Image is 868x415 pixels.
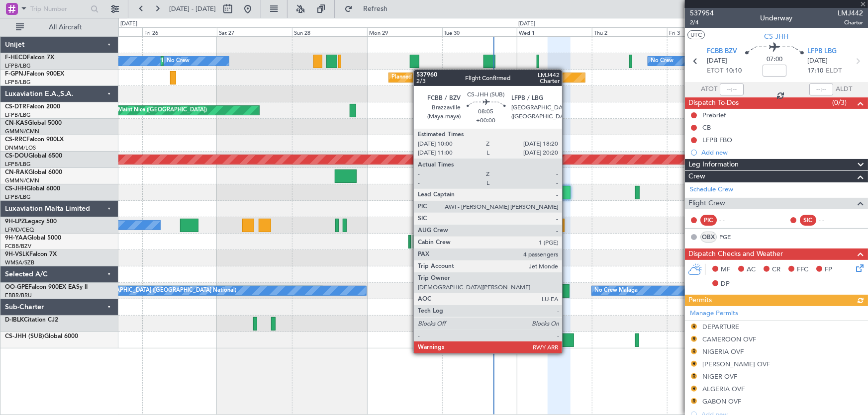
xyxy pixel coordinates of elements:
[5,71,26,77] span: F-GPNJ
[355,5,396,12] span: Refresh
[5,186,60,192] a: CS-JHHGlobal 6000
[807,47,837,57] span: LFPB LBG
[721,265,730,275] span: MF
[5,226,34,234] a: LFMD/CEQ
[651,54,674,69] div: No Crew
[826,66,842,76] span: ELDT
[340,1,399,17] button: Refresh
[761,13,793,24] div: Underway
[5,111,31,119] a: LFPB/LBG
[701,148,863,157] div: Add new
[747,265,756,275] span: AC
[772,265,780,275] span: CR
[707,66,723,76] span: ETOT
[797,265,808,275] span: FFC
[5,317,24,323] span: D-IBLK
[667,27,742,36] div: Fri 3
[5,219,57,225] a: 9H-LPZLegacy 500
[5,251,29,257] span: 9H-VSLK
[5,169,62,175] a: CN-RAKGlobal 6000
[819,216,841,225] div: - -
[391,70,548,85] div: Planned Maint [GEOGRAPHIC_DATA] ([GEOGRAPHIC_DATA])
[688,249,783,260] span: Dispatch Checks and Weather
[5,120,62,126] a: CN-KASGlobal 5000
[30,1,88,16] input: Trip Number
[70,283,236,298] div: No Crew [GEOGRAPHIC_DATA] ([GEOGRAPHIC_DATA] National)
[838,8,863,18] span: LMJ442
[838,18,863,27] span: Charter
[832,97,847,108] span: (0/3)
[5,144,36,152] a: DNMM/LOS
[702,111,726,119] div: Prebrief
[707,56,727,66] span: [DATE]
[5,153,28,159] span: CS-DOU
[836,84,852,94] span: ALDT
[292,27,367,36] div: Sun 28
[5,284,28,290] span: OO-GPE
[5,137,26,143] span: CS-RRC
[702,136,732,144] div: LFPB FBO
[592,27,667,36] div: Thu 2
[167,54,190,69] div: No Crew
[217,27,292,36] div: Sat 27
[5,71,64,77] a: F-GPNJFalcon 900EX
[690,8,714,18] span: 537954
[96,103,207,118] div: Planned Maint Nice ([GEOGRAPHIC_DATA])
[5,55,27,61] span: F-HECD
[442,27,517,36] div: Tue 30
[825,265,832,275] span: FP
[5,333,44,339] span: CS-JHH (SUB)
[702,123,711,132] div: CB
[700,232,717,243] div: OBX
[5,317,58,323] a: D-IBLKCitation CJ2
[807,56,828,66] span: [DATE]
[5,161,31,168] a: LFPB/LBG
[5,153,62,159] a: CS-DOUGlobal 6500
[5,169,28,175] span: CN-RAK
[5,284,88,290] a: OO-GPEFalcon 900EX EASy II
[5,259,34,266] a: WMSA/SZB
[688,198,725,209] span: Flight Crew
[5,186,26,192] span: CS-JHH
[687,30,705,39] button: UTC
[120,20,137,28] div: [DATE]
[5,251,57,257] a: 9H-VSLKFalcon 7X
[690,185,733,195] a: Schedule Crew
[5,55,54,61] a: F-HECDFalcon 7X
[26,24,105,31] span: All Aircraft
[688,97,739,109] span: Dispatch To-Dos
[5,235,27,241] span: 9H-YAA
[5,292,32,299] a: EBBR/BRU
[5,120,28,126] span: CN-KAS
[594,283,638,298] div: No Crew Malaga
[5,235,61,241] a: 9H-YAAGlobal 5000
[690,18,714,27] span: 2/4
[700,215,717,226] div: PIC
[5,193,31,201] a: LFPB/LBG
[719,233,742,242] a: PGE
[765,31,789,42] span: CS-JHH
[142,27,217,36] div: Fri 26
[726,66,742,76] span: 10:10
[800,215,816,226] div: SIC
[707,47,737,57] span: FCBB BZV
[5,137,64,143] a: CS-RRCFalcon 900LX
[688,171,705,182] span: Crew
[5,333,78,339] a: CS-JHH (SUB)Global 6000
[518,20,535,28] div: [DATE]
[5,128,39,135] a: GMMN/CMN
[5,79,31,86] a: LFPB/LBG
[367,27,442,36] div: Mon 29
[767,55,782,65] span: 07:00
[719,216,742,225] div: - -
[5,219,25,225] span: 9H-LPZ
[11,19,108,35] button: All Aircraft
[5,243,31,250] a: FCBB/BZV
[721,279,730,289] span: DP
[807,66,823,76] span: 17:10
[169,4,216,13] span: [DATE] - [DATE]
[5,104,26,110] span: CS-DTR
[5,104,60,110] a: CS-DTRFalcon 2000
[517,27,592,36] div: Wed 1
[688,159,739,170] span: Leg Information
